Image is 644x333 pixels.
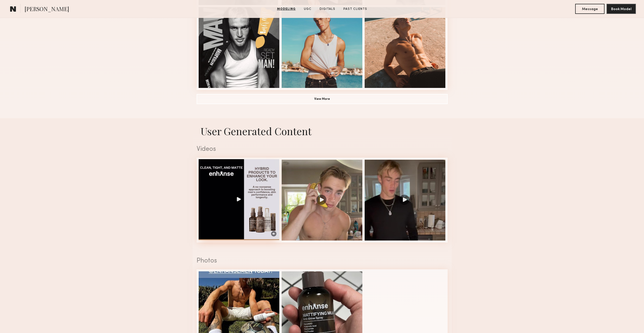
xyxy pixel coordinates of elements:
[197,258,448,264] div: Photos
[607,7,636,11] a: Book Model
[193,124,452,138] h1: User Generated Content
[341,7,369,11] a: Past Clients
[197,146,448,153] div: Videos
[302,7,314,11] a: UGC
[197,94,448,104] button: View More
[275,7,298,11] a: Modeling
[607,4,636,14] button: Book Model
[25,5,69,14] span: [PERSON_NAME]
[318,7,337,11] a: Digitals
[575,4,605,14] button: Message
